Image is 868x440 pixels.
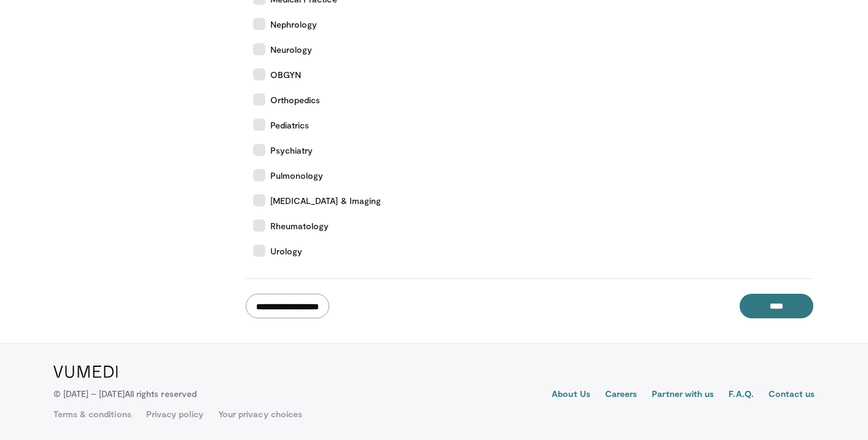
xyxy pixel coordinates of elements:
span: Pulmonology [270,169,324,182]
span: Nephrology [270,18,318,31]
span: Urology [270,245,303,257]
a: Contact us [768,388,815,403]
a: Your privacy choices [218,408,302,420]
a: Terms & conditions [53,408,131,420]
a: Partner with us [652,388,714,403]
span: [MEDICAL_DATA] & Imaging [270,194,381,207]
img: VuMedi Logo [53,366,118,378]
span: Orthopedics [270,93,321,106]
span: Psychiatry [270,144,313,157]
span: OBGYN [270,68,301,81]
span: Pediatrics [270,119,310,132]
a: About Us [552,388,590,403]
span: All rights reserved [125,388,197,399]
a: Careers [605,388,638,403]
a: Privacy policy [146,408,203,420]
span: Neurology [270,43,313,56]
p: © [DATE] – [DATE] [53,388,197,400]
a: F.A.Q. [729,388,753,403]
span: Rheumatology [270,219,329,232]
